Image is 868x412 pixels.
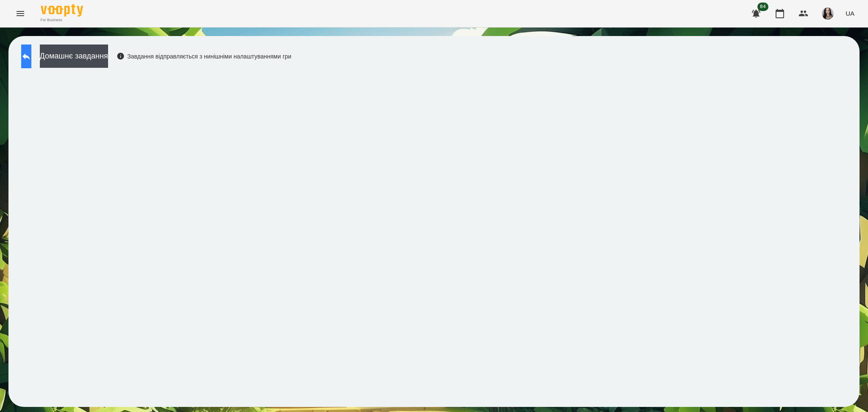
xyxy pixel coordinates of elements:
[41,17,83,23] span: For Business
[846,9,854,18] span: UA
[117,52,292,61] div: Завдання відправляється з нинішніми налаштуваннями гри
[40,45,108,68] button: Домашнє завдання
[10,3,31,24] button: Menu
[842,6,858,21] button: UA
[41,4,83,17] img: Voopty Logo
[822,8,834,19] img: 23d2127efeede578f11da5c146792859.jpg
[757,3,768,11] span: 84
